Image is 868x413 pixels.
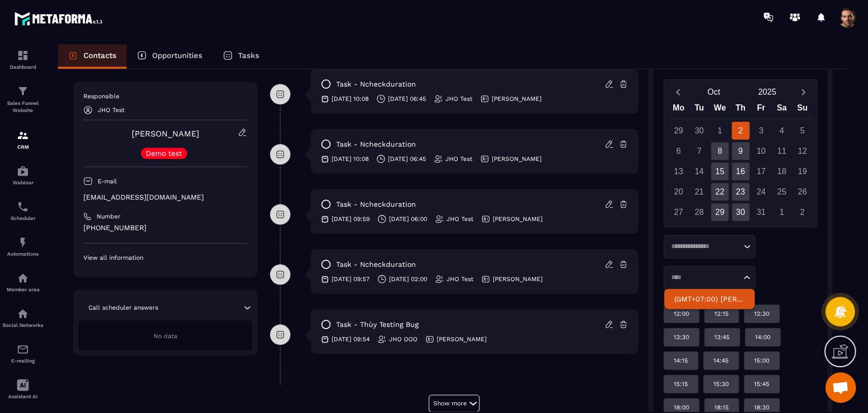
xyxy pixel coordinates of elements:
[773,122,791,140] div: 4
[3,394,43,399] p: Assistant AI
[213,44,270,69] a: Tasks
[493,275,543,283] p: [PERSON_NAME]
[332,275,370,283] p: [DATE] 09:57
[154,333,177,340] span: No data
[793,122,811,140] div: 5
[752,142,770,160] div: 10
[771,101,792,119] div: Sa
[17,236,29,249] img: automations
[713,356,729,365] p: 14:45
[17,308,29,320] img: social-network
[732,162,750,180] div: 16
[58,44,127,69] a: Contacts
[83,254,247,262] p: View all information
[752,183,770,201] div: 24
[146,150,182,157] p: Demo test
[674,356,688,365] p: 14:15
[713,380,729,388] p: 15:30
[3,215,43,221] p: Scheduler
[152,51,202,60] p: Opportunities
[445,155,472,163] p: JHO Test
[332,215,370,223] p: [DATE] 09:59
[3,180,43,185] p: Webinar
[773,142,791,160] div: 11
[17,201,29,213] img: scheduler
[773,183,791,201] div: 25
[83,51,116,60] p: Contacts
[437,335,487,343] p: [PERSON_NAME]
[773,162,791,180] div: 18
[389,215,427,223] p: [DATE] 06:00
[3,77,43,122] a: formationformationSales Funnel Website
[446,215,473,223] p: JHO Test
[17,343,29,355] img: email
[83,223,247,233] p: [PHONE_NUMBER]
[793,183,811,201] div: 26
[754,356,769,365] p: 15:00
[754,380,769,388] p: 15:45
[132,129,199,139] a: [PERSON_NAME]
[446,275,473,283] p: JHO Test
[773,203,791,221] div: 1
[793,162,811,180] div: 19
[793,142,811,160] div: 12
[336,140,416,149] p: task - Ncheckduration
[83,192,247,202] p: [EMAIL_ADDRESS][DOMAIN_NAME]
[732,183,750,201] div: 23
[336,260,416,269] p: task - Ncheckduration
[732,203,750,221] div: 30
[668,101,813,221] div: Calendar wrapper
[711,122,729,140] div: 1
[668,122,813,221] div: Calendar days
[3,264,43,300] a: automationsautomationsMember area
[674,380,688,388] p: 15:15
[14,9,106,28] img: logo
[732,122,750,140] div: 2
[3,229,43,264] a: automationsautomationsAutomations
[674,403,689,411] p: 18:00
[3,100,43,114] p: Sales Funnel Website
[3,336,43,371] a: emailemailE-mailing
[670,203,687,221] div: 27
[445,95,472,103] p: JHO Test
[690,183,708,201] div: 21
[690,203,708,221] div: 28
[752,122,770,140] div: 3
[3,322,43,328] p: Social Networks
[711,162,729,180] div: 15
[674,333,689,341] p: 13:30
[740,83,794,101] button: Open years overlay
[388,155,426,163] p: [DATE] 06:45
[825,372,856,403] div: Mở cuộc trò chuyện
[3,287,43,292] p: Member area
[755,333,770,341] p: 14:00
[793,203,811,221] div: 2
[336,79,416,89] p: task - Ncheckduration
[664,266,755,289] div: Search for option
[670,142,687,160] div: 6
[3,251,43,257] p: Automations
[492,95,542,103] p: [PERSON_NAME]
[3,371,43,407] a: Assistant AI
[714,333,730,341] p: 13:45
[127,44,213,69] a: Opportunities
[83,92,247,100] p: Responsible
[664,235,755,258] div: Search for option
[388,95,426,103] p: [DATE] 06:45
[674,294,744,304] p: (GMT+07:00) Ho Chi Minh
[711,142,729,160] div: 8
[98,177,117,185] p: E-mail
[690,122,708,140] div: 30
[88,304,158,312] p: Call scheduler answers
[429,395,480,412] button: Show more
[690,162,708,180] div: 14
[493,215,543,223] p: [PERSON_NAME]
[3,193,43,229] a: schedulerschedulerScheduler
[3,42,43,77] a: formationformationDashboard
[792,101,813,119] div: Su
[674,310,689,318] p: 12:00
[670,183,687,201] div: 20
[751,101,771,119] div: Fr
[670,162,687,180] div: 13
[752,162,770,180] div: 17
